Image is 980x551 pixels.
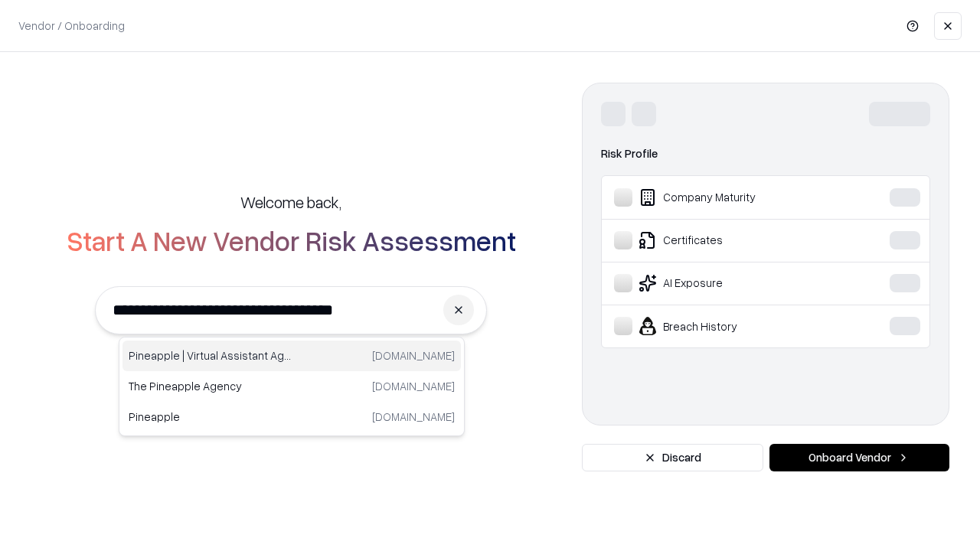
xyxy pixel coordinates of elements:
div: Breach History [614,317,843,335]
p: Pineapple | Virtual Assistant Agency [129,347,292,364]
button: Onboard Vendor [769,444,949,471]
h2: Start A New Vendor Risk Assessment [67,225,516,256]
h5: Welcome back, [240,191,341,213]
p: [DOMAIN_NAME] [372,378,455,394]
p: The Pineapple Agency [129,378,292,394]
div: AI Exposure [614,274,843,292]
div: Company Maturity [614,188,843,207]
p: [DOMAIN_NAME] [372,347,455,364]
button: Discard [582,444,763,471]
p: Vendor / Onboarding [18,18,125,34]
div: Suggestions [119,337,465,436]
p: [DOMAIN_NAME] [372,409,455,425]
p: Pineapple [129,409,292,425]
div: Risk Profile [601,145,930,163]
div: Certificates [614,231,843,249]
